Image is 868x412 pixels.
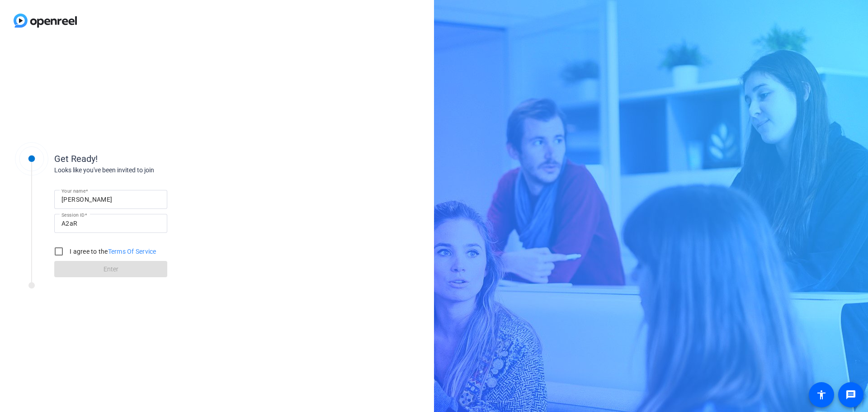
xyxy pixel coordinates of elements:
[68,247,156,256] label: I agree to the
[845,389,856,400] mat-icon: message
[61,212,85,218] mat-label: Session ID
[816,389,827,400] mat-icon: accessibility
[54,152,235,166] div: Get Ready!
[61,188,85,194] mat-label: Your name
[108,248,156,255] a: Terms Of Service
[54,166,235,175] div: Looks like you've been invited to join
